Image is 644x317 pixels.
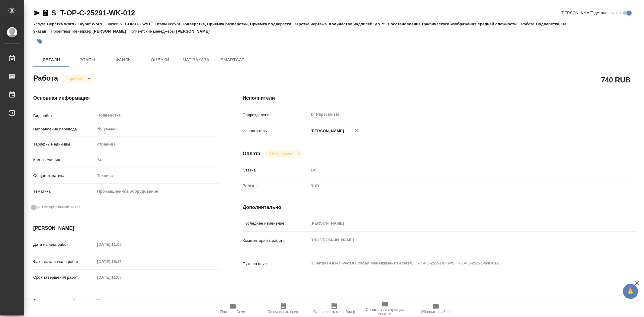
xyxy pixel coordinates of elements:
p: Заказ: [107,22,120,26]
p: Направление перевода [33,126,95,132]
input: Пустое поле [95,273,148,282]
h4: Исполнители [243,94,637,102]
p: Кол-во единиц [33,157,95,163]
p: [PERSON_NAME] [309,128,344,134]
p: [PERSON_NAME] [176,29,214,34]
span: Ссылка на инструкции верстки [363,308,407,316]
span: SmartCat [218,56,247,64]
div: В работе [62,75,93,83]
button: Добавить тэг [33,35,46,48]
span: Оценки [146,56,175,64]
span: Скопировать бриф [268,310,299,314]
textarea: /Clients/Т-ОП-С_Русал Глобал Менеджмент/Orders/S_T-OP-C-25291/DTP/S_T-OP-C-25291-WK-012 [309,258,604,268]
button: Скопировать ссылку для ЯМессенджера [33,9,40,17]
input: Пустое поле [95,257,148,266]
div: страница [95,139,219,149]
input: Пустое поле [309,166,604,175]
h2: 740 RUB [601,75,630,85]
p: Валюта [243,183,309,189]
button: Удалить исполнителя [350,124,363,137]
p: Общая тематика [33,173,95,179]
span: Скопировать мини-бриф [313,310,355,314]
span: Файлы [109,56,138,64]
button: В работе [66,76,85,82]
p: Ставка [243,167,309,173]
h4: Основная информация [33,94,219,102]
p: Путь на drive [243,261,309,267]
p: Клиентские менеджеры [131,29,176,34]
p: Верстка Word / Layout Word [47,22,106,26]
span: [PERSON_NAME] детали заказа [561,10,621,16]
button: Скопировать ссылку [42,9,49,17]
div: В работе [265,150,302,158]
span: Обновить файлы [421,310,450,314]
div: RUB [309,181,604,191]
input: Пустое поле [309,219,604,228]
button: Скопировать мини-бриф [309,300,360,317]
p: Подразделение [243,112,309,118]
p: Последнее изменение [243,220,309,226]
h2: Работа [33,72,58,83]
p: [PERSON_NAME] [93,29,131,34]
p: S_T-OP-C-25291 [120,22,155,26]
span: Чат заказа [182,56,211,64]
span: Нотариальный заказ [42,204,80,210]
p: Тематика [33,188,95,194]
button: Обновить файлы [410,300,461,317]
p: Услуга [33,22,47,26]
p: Комментарий к работе [243,238,309,244]
span: Этапы [73,56,102,64]
p: Работа [521,22,536,26]
input: Пустое поле [95,155,219,164]
a: S_T-OP-C-25291-WK-012 [51,9,135,17]
h4: Дополнительно [243,204,637,211]
button: Ссылка на инструкции верстки [360,300,410,317]
span: Детали [37,56,66,64]
span: Папка на Drive [220,310,245,314]
div: Промышленное оборудование [95,186,219,197]
button: Скопировать бриф [258,300,309,317]
div: Техника [95,171,219,181]
p: Факт. дата начала работ [33,259,95,265]
p: Тарифные единицы [33,141,95,147]
h4: Оплата [243,150,261,157]
p: Исполнитель [243,128,309,134]
p: Проектный менеджер [51,29,92,34]
input: Пустое поле [95,240,148,249]
p: Вид работ [33,113,95,119]
textarea: [URL][DOMAIN_NAME] [309,235,604,245]
p: Подверстка, Приемка разверстки, Приемка подверстки, Верстка чертежа. Количество надписей: до 75, ... [181,22,521,26]
p: Срок завершения работ [33,274,95,280]
button: Не оплачена [268,151,295,156]
span: 🙏 [625,285,636,298]
input: Пустое поле [95,296,148,305]
p: Этапы услуги [155,22,181,26]
button: 🙏 [623,284,638,299]
h4: [PERSON_NAME] [33,225,219,232]
p: Дата начала работ [33,242,95,248]
button: Папка на Drive [207,300,258,317]
p: Факт. срок заверш. работ [33,298,95,304]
